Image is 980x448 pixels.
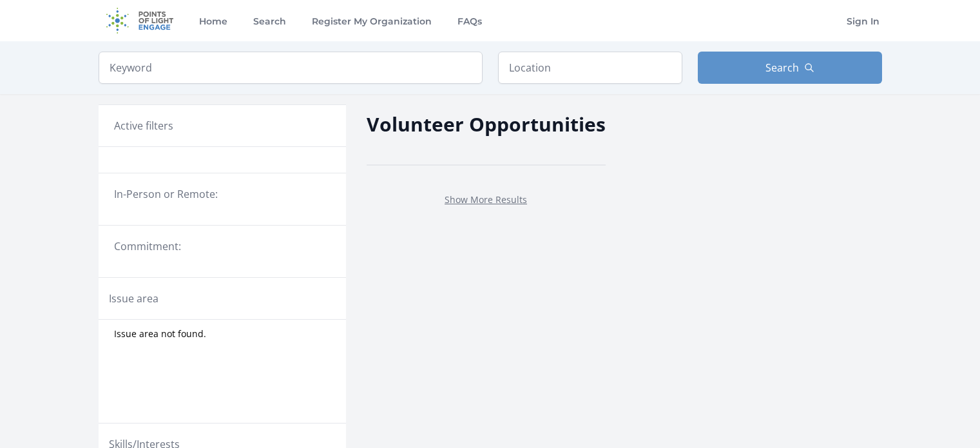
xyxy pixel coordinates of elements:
legend: Issue area [109,291,159,306]
input: Location [498,52,682,84]
h3: Active filters [114,118,173,133]
span: Issue area not found. [114,327,206,340]
h2: Volunteer Opportunities [367,110,606,139]
span: Search [765,60,799,75]
legend: In-Person or Remote: [114,186,331,202]
input: Keyword [99,52,483,84]
button: Search [698,52,882,84]
a: Show More Results [445,193,527,206]
legend: Commitment: [114,239,331,254]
